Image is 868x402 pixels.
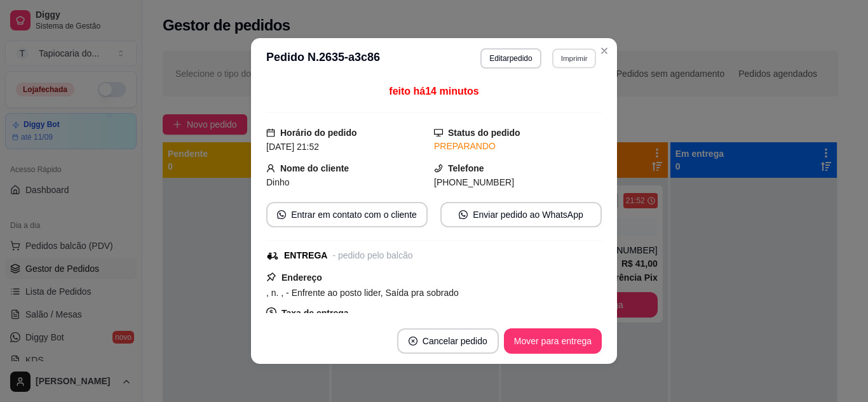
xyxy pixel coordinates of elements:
[266,272,276,282] span: pushpin
[280,163,349,173] strong: Nome do cliente
[434,140,602,153] div: PREPARANDO
[266,164,275,173] span: user
[284,249,327,262] div: ENTREGA
[266,288,459,298] span: , n. , - Enfrente ao posto lider, Saída pra sobrado
[448,128,520,138] strong: Status do pedido
[277,210,286,219] span: whats-app
[459,210,468,219] span: whats-app
[434,128,443,137] span: desktop
[434,164,443,173] span: phone
[266,177,290,187] span: Dinho
[266,48,380,69] h3: Pedido N. 2635-a3c86
[389,86,478,97] span: feito há 14 minutos
[266,128,275,137] span: calendar
[397,328,499,354] button: close-circleCancelar pedido
[266,202,428,227] button: whats-appEntrar em contato com o cliente
[281,308,349,318] strong: Taxa de entrega
[281,272,322,283] strong: Endereço
[504,328,602,354] button: Mover para entrega
[266,307,276,318] span: dollar
[448,163,484,173] strong: Telefone
[409,337,417,345] span: close-circle
[266,142,319,152] span: [DATE] 21:52
[552,48,596,68] button: Imprimir
[434,177,514,187] span: [PHONE_NUMBER]
[480,48,541,69] button: Editarpedido
[280,128,357,138] strong: Horário do pedido
[332,249,412,262] div: - pedido pelo balcão
[594,41,614,61] button: Close
[440,202,602,227] button: whats-appEnviar pedido ao WhatsApp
